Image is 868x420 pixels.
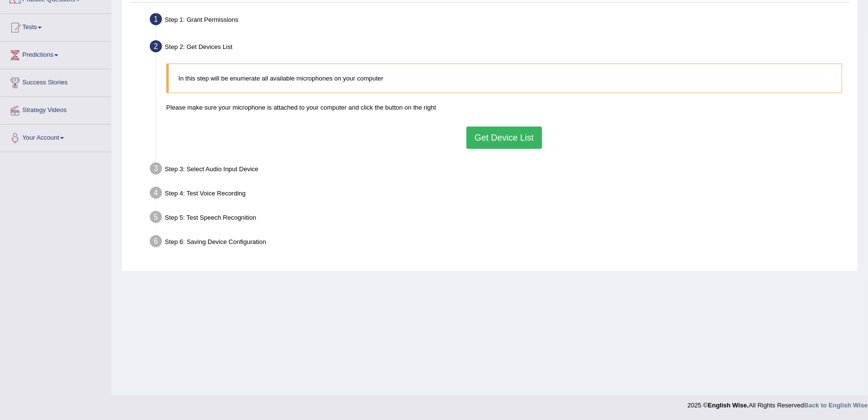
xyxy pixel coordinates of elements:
div: Step 3: Select Audio Input Device [145,160,853,181]
blockquote: In this step will be enumerate all available microphones on your computer [166,64,842,93]
p: Please make sure your microphone is attached to your computer and click the button on the right [166,103,842,112]
a: Success Stories [0,69,111,94]
strong: English Wise. [708,402,749,409]
a: Strategy Videos [0,97,111,121]
a: Tests [0,14,111,38]
div: Step 5: Test Speech Recognition [145,208,853,229]
a: Predictions [0,42,111,66]
div: Step 4: Test Voice Recording [145,184,853,205]
div: Step 1: Grant Permissions [145,10,853,32]
a: Back to English Wise [804,402,868,409]
div: 2025 © All Rights Reserved [688,396,868,410]
div: Step 2: Get Devices List [145,37,853,59]
button: Get Device List [466,127,542,149]
a: Your Account [0,125,111,149]
div: Step 6: Saving Device Configuration [145,232,853,254]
